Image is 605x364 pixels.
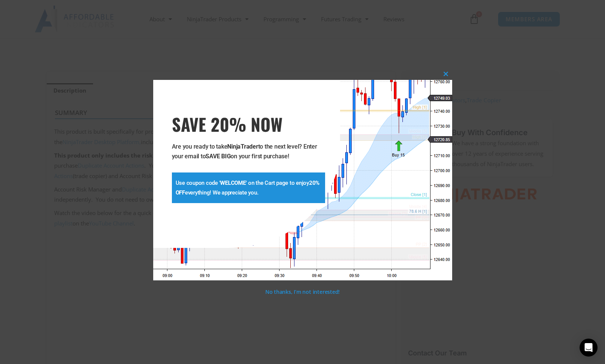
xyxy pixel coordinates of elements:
[172,142,325,161] p: Are you ready to take to the next level? Enter your email to on your first purchase!
[227,143,258,150] strong: NinjaTrader
[172,113,325,134] span: SAVE 20% NOW
[176,178,321,197] p: Use coupon code ' ' on the Cart page to enjoy everything! We appreciate you.
[220,180,246,186] strong: WELCOME
[265,288,340,295] a: No thanks, I’m not interested!
[580,339,598,357] div: Open Intercom Messenger
[206,153,231,160] strong: SAVE BIG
